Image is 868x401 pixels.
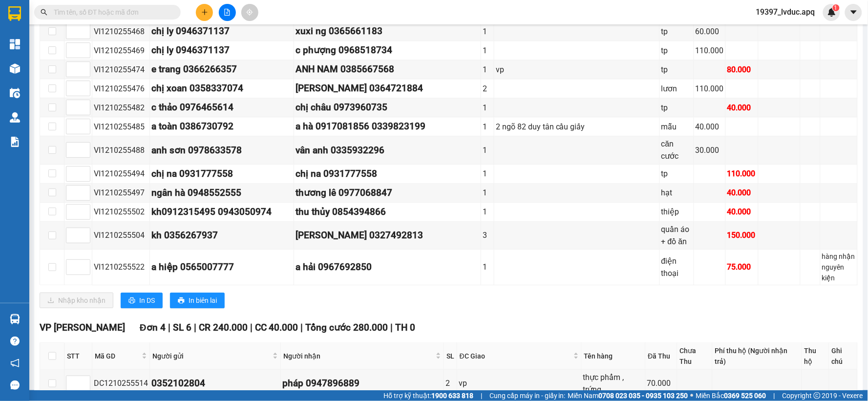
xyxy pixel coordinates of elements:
span: | [481,390,482,401]
span: Tổng cước 280.000 [306,322,388,333]
div: tp [661,25,692,38]
span: ⚪️ [691,394,694,398]
div: 1 [483,261,492,273]
span: | [301,322,303,333]
div: DC1210255514 [94,377,148,389]
div: tp [661,63,692,76]
div: 30.000 [696,144,724,156]
button: printerIn biên lai [170,293,225,308]
div: VI1210255522 [94,261,148,273]
div: e trang 0366266357 [151,62,292,77]
span: printer [178,297,185,305]
th: SL [444,343,457,370]
td: DC1210255514 [92,370,150,398]
td: VI1210255474 [92,60,150,79]
th: Tên hàng [582,343,646,370]
button: aim [241,4,258,21]
sup: 1 [833,4,840,11]
img: dashboard-icon [10,39,20,49]
span: question-circle [10,337,20,346]
div: VI1210255502 [94,206,148,218]
span: caret-down [849,8,858,17]
div: 1 [483,121,492,133]
div: thu thủy 0854394866 [296,205,479,219]
div: vp [459,377,580,389]
div: a hải 0967692850 [296,260,479,274]
div: 2 [483,83,492,95]
button: plus [196,4,213,21]
div: quần áo + đồ ăn [661,223,692,248]
div: pháp 0947896889 [282,376,442,391]
div: ngân hà 0948552555 [151,186,292,200]
span: | [194,322,196,333]
div: 80.000 [727,63,757,76]
span: Hỗ trợ kỹ thuật: [383,390,473,401]
img: warehouse-icon [10,314,20,324]
div: 40.000 [696,121,724,133]
div: VI1210255494 [94,168,148,180]
span: CC 40.000 [255,322,298,333]
div: 110.000 [696,83,724,95]
span: search [41,9,47,16]
div: vân anh 0335932296 [296,143,479,158]
th: Thu hộ [802,343,829,370]
div: c phượng 0968518734 [296,43,479,58]
th: Phí thu hộ (Người nhận trả) [713,343,802,370]
div: 1 [483,25,492,38]
td: VI1210255522 [92,250,150,285]
span: TH 0 [396,322,416,333]
div: 40.000 [727,187,757,199]
div: a hà 0917081856 0339823199 [296,119,479,134]
span: | [774,390,775,401]
td: VI1210255497 [92,184,150,203]
span: notification [10,359,20,368]
span: Mã GD [95,351,140,361]
td: VI1210255476 [92,79,150,98]
span: aim [246,9,253,16]
div: tp [661,168,692,180]
span: plus [201,9,208,16]
span: VP [PERSON_NAME] [40,322,125,333]
div: 70.000 [647,377,676,389]
div: ANH NAM 0385667568 [296,62,479,77]
span: | [391,322,393,333]
th: STT [64,343,92,370]
span: Người gửi [152,351,271,361]
td: VI1210255468 [92,22,150,41]
div: chị na 0931777558 [151,167,292,181]
div: 1 [483,168,492,180]
span: message [10,380,20,390]
span: CR 240.000 [199,322,248,333]
div: hàng nhận nguyên kiện [822,251,856,283]
span: 1 [834,4,838,11]
div: căn cước [661,138,692,162]
div: hạt [661,187,692,199]
div: tp [661,44,692,57]
div: VI1210255468 [94,25,148,38]
span: copyright [814,392,821,399]
div: VI1210255474 [94,63,148,76]
span: Miền Bắc [696,390,766,401]
td: VI1210255469 [92,41,150,60]
td: VI1210255482 [92,98,150,117]
span: ĐC Giao [460,351,572,361]
div: VI1210255504 [94,229,148,241]
div: chị ly 0946371137 [151,24,292,39]
span: SL 6 [173,322,191,333]
div: kh0912315495 0943050974 [151,205,292,219]
span: Đơn 4 [140,322,166,333]
div: tp [661,102,692,114]
div: 40.000 [727,102,757,114]
div: 1 [483,63,492,76]
img: warehouse-icon [10,88,20,98]
img: logo-vxr [8,6,21,21]
div: VI1210255469 [94,44,148,57]
strong: 1900 633 818 [431,392,473,400]
div: 1 [483,206,492,218]
div: kh 0356267937 [151,228,292,243]
button: file-add [219,4,236,21]
div: lươn [661,83,692,95]
div: chị na 0931777558 [296,167,479,181]
img: solution-icon [10,137,20,147]
div: chị xoan 0358337074 [151,81,292,96]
